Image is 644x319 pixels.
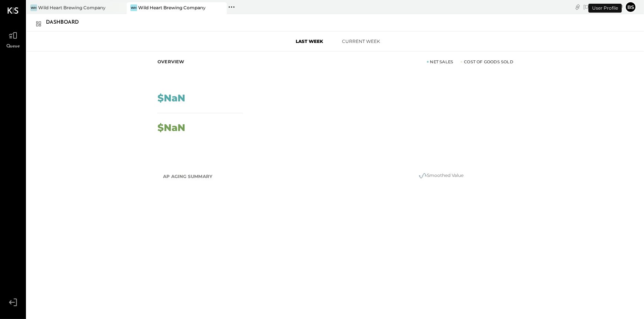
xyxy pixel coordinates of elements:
div: User Profile [588,4,622,13]
div: Wild Heart Brewing Company [38,4,106,11]
div: WH [30,4,37,11]
div: Cost of Goods Sold [461,59,513,65]
div: Overview [157,59,185,65]
h2: AP Aging Summary [163,170,212,183]
div: copy link [574,3,581,11]
button: Current Week [335,35,387,47]
div: $NaN [157,123,185,132]
a: Queue [0,28,26,50]
div: Smoothed Value [367,171,515,180]
div: Net Sales [427,59,454,65]
div: Wild Heart Brewing Company [138,4,206,11]
span: Queue [6,43,20,50]
div: [DATE] [583,3,623,10]
div: $NaN [157,93,185,103]
div: WH [130,4,137,11]
button: bs [625,1,637,13]
div: Dashboard [46,17,86,28]
button: Last Week [283,35,335,47]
